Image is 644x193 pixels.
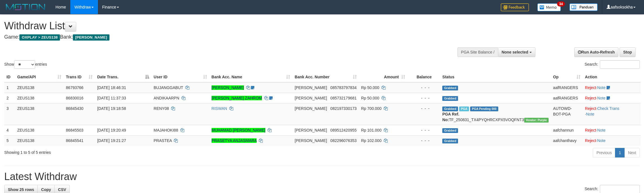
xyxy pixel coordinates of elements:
span: Copy 082197330173 to clipboard [330,106,356,111]
span: [DATE] 19:18:58 [97,106,126,111]
span: Copy [41,187,51,192]
h4: Game: Bank: [4,34,424,40]
a: Reject [585,96,596,100]
span: ANDIKAARPN [154,96,179,100]
a: Reject [585,138,596,143]
td: 1 [4,82,15,93]
a: Reject [585,106,596,111]
span: Rp 50.000 [361,96,380,100]
span: [PERSON_NAME] [295,106,327,111]
span: [PERSON_NAME] [295,96,327,100]
img: Feedback.jpg [501,3,529,11]
span: Grabbed [442,128,458,133]
select: Showentries [14,60,35,69]
span: PGA Pending [470,107,498,111]
div: Showing 1 to 5 of 5 entries [4,147,264,155]
span: 86793766 [66,85,83,90]
span: RENY08 [154,106,169,111]
a: [PERSON_NAME] ZAHROM [212,96,262,100]
span: 86845430 [66,106,83,111]
span: MAJAHOKI88 [154,128,178,132]
a: Run Auto-Refresh [574,47,618,57]
b: PGA Ref. No: [442,112,459,122]
th: Status [440,72,551,82]
a: Reject [585,128,596,132]
th: Date Trans.: activate to sort column descending [95,72,151,82]
span: Grabbed [442,107,458,111]
th: Bank Acc. Name: activate to sort column ascending [209,72,293,82]
img: panduan.png [569,3,598,11]
span: Grabbed [442,96,458,101]
span: [DATE] 11:37:33 [97,96,126,100]
span: None selected [502,50,528,54]
td: · [583,135,641,146]
span: 86845541 [66,138,83,143]
th: User ID: activate to sort column ascending [151,72,209,82]
th: ID [4,72,15,82]
span: 34 [557,1,565,6]
td: aafchanthavy [551,135,583,146]
img: Button%20Memo.svg [537,3,561,11]
span: Rp 101.000 [361,128,382,132]
label: Search: [585,60,640,69]
td: · [583,125,641,135]
span: Marked by aafRornrotha [459,107,469,111]
span: [PERSON_NAME] [295,85,327,90]
td: · [583,82,641,93]
span: [PERSON_NAME] [295,128,327,132]
span: Rp 700.000 [361,106,382,111]
td: 5 [4,135,15,146]
th: Bank Acc. Number: activate to sort column ascending [292,72,359,82]
td: ZEUS138 [15,103,64,125]
span: [DATE] 19:20:49 [97,128,126,132]
td: ZEUS138 [15,93,64,103]
input: Search: [600,60,640,69]
span: PRASTEA [154,138,172,143]
th: Amount: activate to sort column ascending [359,72,407,82]
td: aafchannun [551,125,583,135]
td: AUTOWD-BOT-PGA [551,103,583,125]
a: Stop [620,47,636,57]
th: Action [583,72,641,82]
span: Copy 082296076353 to clipboard [330,138,356,143]
th: Game/API: activate to sort column ascending [15,72,64,82]
td: 2 [4,93,15,103]
a: MUHAMAD [PERSON_NAME] [212,128,265,132]
h1: Latest Withdraw [4,171,640,182]
span: [PERSON_NAME] [73,34,109,41]
span: Rp 50.000 [361,85,380,90]
span: [DATE] 19:21:27 [97,138,126,143]
span: Copy 085783797834 to clipboard [330,85,356,90]
span: Rp 102.000 [361,138,382,143]
a: Check Trans [597,106,620,111]
div: - - - [410,95,438,101]
h1: Withdraw List [4,20,424,32]
button: None selected [498,47,535,57]
a: Note [597,96,606,100]
div: PGA Site Balance / [457,47,498,57]
th: Trans ID: activate to sort column ascending [64,72,95,82]
span: BUJANGGABUT [154,85,183,90]
a: Note [597,128,606,132]
a: [PERSON_NAME] [212,85,244,90]
a: PRASETYA ANJASMARA [212,138,257,143]
a: Note [597,85,606,90]
img: MOTION_logo.png [4,3,47,11]
a: Note [586,112,594,116]
span: CSV [58,187,66,192]
td: · [583,93,641,103]
label: Show entries [4,60,47,69]
span: OXPLAY > ZEUS138 [19,34,60,41]
td: 3 [4,103,15,125]
a: Reject [585,85,596,90]
div: - - - [410,138,438,143]
span: [DATE] 18:46:31 [97,85,126,90]
a: 1 [615,148,625,157]
th: Balance [407,72,440,82]
div: - - - [410,85,438,90]
td: ZEUS138 [15,125,64,135]
span: Copy 089512420955 to clipboard [330,128,356,132]
span: Grabbed [442,139,458,143]
td: aafRANGERS [551,93,583,103]
td: ZEUS138 [15,82,64,93]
